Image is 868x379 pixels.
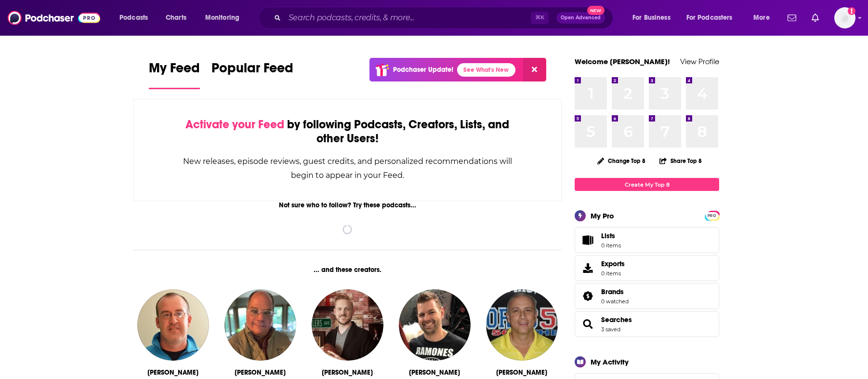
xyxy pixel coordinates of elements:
[601,287,624,296] span: Brands
[587,6,605,15] span: New
[706,212,718,219] span: PRO
[119,11,148,25] span: Podcasts
[578,317,597,331] a: Searches
[706,212,718,219] a: PRO
[409,368,460,377] div: Aaron Larson
[575,283,719,309] span: Brands
[235,368,286,377] div: Todd Gleason
[486,289,557,361] img: Greg Gaston
[312,289,383,361] img: Andy Holloway
[680,57,719,66] a: View Profile
[601,231,621,240] span: Lists
[182,154,513,182] div: New releases, episode reviews, guest credits, and personalized recommendations will begin to appe...
[185,117,284,132] span: Activate your Feed
[393,66,453,74] p: Podchaser Update!
[680,10,747,26] button: open menu
[601,242,621,249] span: 0 items
[808,10,823,26] a: Show notifications dropdown
[8,9,100,27] img: Podchaser - Follow, Share and Rate Podcasts
[159,10,192,26] a: Charts
[601,231,615,240] span: Lists
[561,15,601,20] span: Open Advanced
[113,10,160,26] button: open menu
[591,211,614,220] div: My Pro
[575,57,670,66] a: Welcome [PERSON_NAME]!
[322,368,373,377] div: Andy Holloway
[205,11,239,25] span: Monitoring
[601,287,629,296] a: Brands
[601,326,620,333] a: 3 saved
[848,7,855,15] svg: Add a profile image
[578,261,597,275] span: Exports
[592,155,651,167] button: Change Top 8
[601,259,625,268] span: Exports
[224,289,296,361] img: Todd Gleason
[133,201,562,209] div: Not sure who to follow? Try these podcasts...
[496,368,547,377] div: Greg Gaston
[575,178,719,191] a: Create My Top 8
[747,10,782,26] button: open menu
[834,7,855,28] img: User Profile
[133,266,562,274] div: ... and these creators.
[686,11,733,25] span: For Podcasters
[575,311,719,337] span: Searches
[659,151,702,170] button: Share Top 8
[149,60,200,82] span: My Feed
[137,289,209,361] img: Eli Savoie
[632,11,671,25] span: For Business
[753,11,770,25] span: More
[575,255,719,281] a: Exports
[457,63,515,77] a: See What's New
[784,10,800,26] a: Show notifications dropdown
[578,289,597,303] a: Brands
[211,60,293,89] a: Popular Feed
[285,10,531,26] input: Search podcasts, credits, & more...
[149,60,200,89] a: My Feed
[601,298,629,305] a: 0 watched
[267,7,622,29] div: Search podcasts, credits, & more...
[626,10,683,26] button: open menu
[166,11,186,25] span: Charts
[531,12,549,24] span: ⌘ K
[399,289,470,361] img: Aaron Larson
[556,12,605,24] button: Open AdvancedNew
[601,315,632,324] a: Searches
[834,7,855,28] button: Show profile menu
[578,233,597,247] span: Lists
[198,10,252,26] button: open menu
[182,118,513,146] div: by following Podcasts, Creators, Lists, and other Users!
[147,368,198,377] div: Eli Savoie
[575,227,719,253] a: Lists
[834,7,855,28] span: Logged in as kkitamorn
[211,60,293,82] span: Popular Feed
[601,270,625,277] span: 0 items
[591,357,629,366] div: My Activity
